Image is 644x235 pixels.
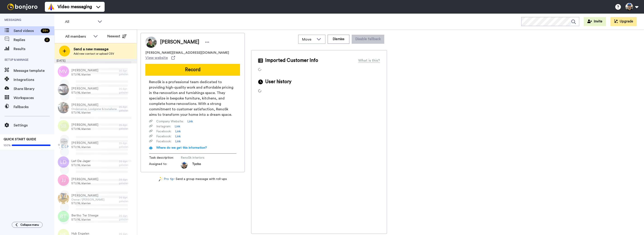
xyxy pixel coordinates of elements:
span: RenoSk interiors [181,155,224,160]
span: Message template [14,68,54,73]
span: Results [14,46,54,52]
span: Share library [14,86,54,92]
img: ca266957-809d-459e-92e8-bfda5e092c68.png [58,193,69,204]
span: Send a new message [74,46,114,52]
span: ST2 NL klanten [71,182,98,185]
span: All [65,19,95,24]
img: bt.png [58,211,69,222]
button: Dismiss [328,35,349,44]
span: ST2 NL klanten [71,201,104,205]
button: Upgrade [610,17,637,26]
span: Instagram : [156,124,171,129]
span: Collapse menu [20,223,39,227]
a: View website [145,55,175,61]
span: Imported Customer Info [265,57,318,64]
span: ST2 NL klanten [71,127,98,131]
img: Image of Stefan Kacur [145,36,157,48]
button: Record [145,64,240,76]
a: Link [187,119,193,124]
img: bj-logo-header-white.svg [5,4,39,10]
div: 26 dgn geleden [119,196,135,203]
span: User history [265,78,291,85]
div: 25 dgn geleden [119,69,135,76]
span: QUICK START GUIDE [4,138,36,141]
span: Fallbacks [14,104,54,110]
span: Ondernemer, Loodgieter & Installateur [71,107,117,111]
div: All members [65,34,91,39]
div: 2 [44,38,50,42]
span: Facebook : [156,134,171,139]
button: Newest [104,32,130,41]
span: Assigned to: [149,162,181,169]
span: [PERSON_NAME] [71,86,98,91]
span: View website [145,55,168,61]
span: Bertho Ter Steege [71,213,99,218]
div: What is this? [358,58,380,63]
span: Owner / [PERSON_NAME] [71,198,104,201]
img: 8e1b559c-4595-4d3a-a93d-8f646da4a93f.png [58,138,69,150]
span: Facebook : [156,129,171,134]
div: 26 dgn geleden [119,160,135,167]
span: Tycho [192,162,201,169]
div: 26 dgn geleden [119,178,135,185]
span: Add new contact or upload CSV [74,52,114,56]
span: Workspaces [14,95,54,101]
span: Where do we get this information? [156,146,207,149]
a: Link [175,134,181,139]
span: Video messaging [58,4,92,10]
div: 25 dgn geleden [119,87,135,94]
div: 26 dgn geleden [119,214,135,221]
span: [PERSON_NAME] [71,123,98,127]
img: ld.png [58,156,69,168]
div: [DATE] [54,59,137,63]
span: ST2 NL klanten [71,145,98,149]
span: [PERSON_NAME][EMAIL_ADDRESS][DOMAIN_NAME] [145,51,229,55]
img: sb.png [58,120,69,131]
img: 34d96b7b-0c08-44be-96f5-aaeab419dacb-1756449001.jpg [181,162,187,169]
img: vm-color.svg [48,3,55,10]
span: [PERSON_NAME] [160,39,199,46]
span: Move [302,37,314,42]
div: 25 dgn geleden [119,123,135,131]
a: Link [175,129,181,134]
img: jj.png [58,174,69,186]
span: [PERSON_NAME] [71,68,98,73]
span: ST2 NL klanten [71,163,91,167]
button: Disable fallback [352,35,384,44]
span: [PERSON_NAME] [71,177,98,182]
span: RenoSk is a professional team dedicated to providing high-quality work and affordable pricing in ... [149,79,236,117]
span: 100% [4,143,11,147]
span: [PERSON_NAME] [71,103,117,107]
div: 25 dgn geleden [119,105,135,112]
span: Company Website : [156,119,184,124]
span: [PERSON_NAME] [71,193,104,198]
span: ST2 NL klanten [71,218,99,221]
span: [PERSON_NAME] [71,141,98,145]
span: ST2 NL klanten [71,111,117,114]
span: Lef De Jager [71,159,91,163]
img: 3fd340ca-da66-4a4d-a5d2-0884f90cdf19.jpg [58,102,69,113]
div: 25 dgn geleden [119,141,135,149]
span: Send videos [14,28,39,34]
button: Collapse menu [12,222,43,228]
span: Settings [14,123,54,128]
span: Replies [14,37,43,43]
img: mv.png [58,66,69,77]
span: ST2 NL klanten [71,73,98,76]
button: Invite [584,17,606,26]
img: 2a64168a-1e4a-4a7d-acdb-b85f2789430f.jpg [58,84,69,95]
a: Pro tip [159,177,174,182]
a: Link [175,139,181,144]
span: Task description : [149,155,181,160]
a: Link [175,124,180,129]
span: ST2 NL klanten [71,91,98,94]
div: - Send a group message with roll-ups [141,177,245,182]
span: Integrations [14,77,54,82]
img: magic-wand.svg [159,177,163,182]
span: Facebook : [156,139,171,144]
div: 99 + [41,29,50,33]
